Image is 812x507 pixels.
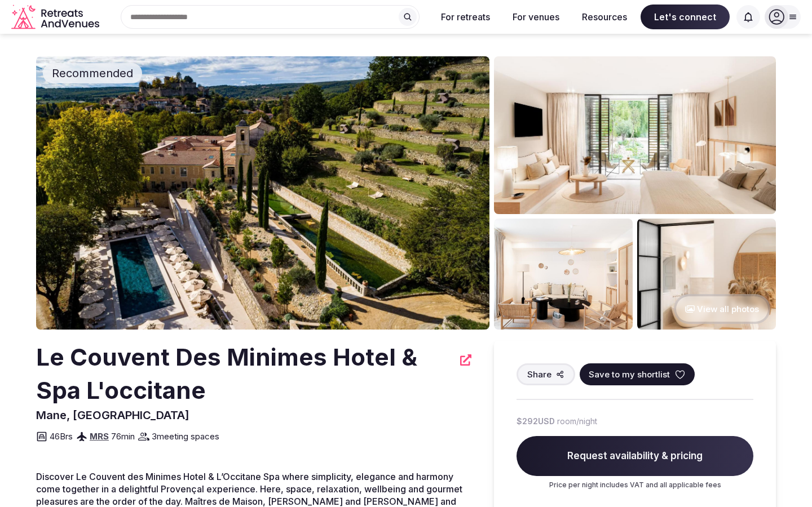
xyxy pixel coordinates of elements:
[517,363,575,385] button: Share
[11,5,101,30] svg: Retreats and Venues company logo
[36,408,189,422] span: Mane, [GEOGRAPHIC_DATA]
[43,63,142,83] div: Recommended
[432,5,499,29] button: For retreats
[111,430,135,442] span: 76 min
[36,341,453,407] h2: Le Couvent Des Minimes Hotel & Spa L'occitane
[494,56,776,214] img: Venue gallery photo
[152,430,219,442] span: 3 meeting spaces
[47,65,138,81] span: Recommended
[517,436,753,477] span: Request availability & pricing
[36,56,489,330] img: Venue cover photo
[637,219,776,330] img: Venue gallery photo
[573,5,636,29] button: Resources
[641,5,730,29] span: Let's connect
[557,416,597,427] span: room/night
[580,363,695,385] button: Save to my shortlist
[527,368,551,380] span: Share
[504,5,568,29] button: For venues
[90,431,109,442] a: MRS
[50,430,73,442] span: 46 Brs
[674,294,770,324] button: View all photos
[517,481,753,490] p: Price per night includes VAT and all applicable fees
[589,368,670,380] span: Save to my shortlist
[494,219,633,330] img: Venue gallery photo
[11,5,101,30] a: Visit the homepage
[517,416,555,427] span: $292 USD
